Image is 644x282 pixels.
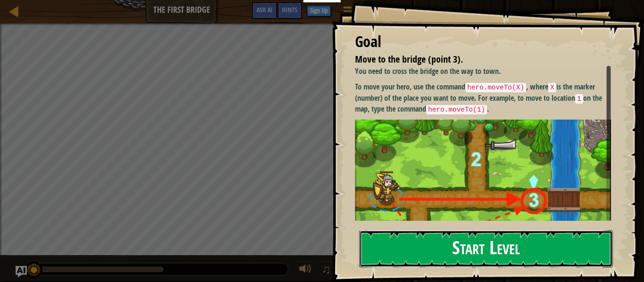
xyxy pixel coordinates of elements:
p: You need to cross the bridge on the way to town. [355,66,611,77]
button: ♫ [320,261,336,280]
code: hero.moveTo(1) [426,105,487,114]
button: Ask AI [16,266,27,277]
code: X [548,83,556,92]
button: Adjust volume [296,261,315,280]
span: Hints [282,5,297,14]
span: ♫ [322,262,331,276]
div: Goal [355,31,611,53]
span: Ask AI [256,5,272,14]
li: Move to the bridge (point 3). [343,53,609,66]
img: M7l1b [355,120,611,274]
button: Ask AI [252,2,277,19]
code: 1 [575,94,583,104]
code: hero.moveTo(X) [465,83,526,92]
button: Start Level [359,230,613,267]
button: Sign Up [307,5,331,16]
p: To move your hero, use the command , where is the marker (number) of the place you want to move. ... [355,81,611,115]
span: Move to the bridge (point 3). [355,53,463,65]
